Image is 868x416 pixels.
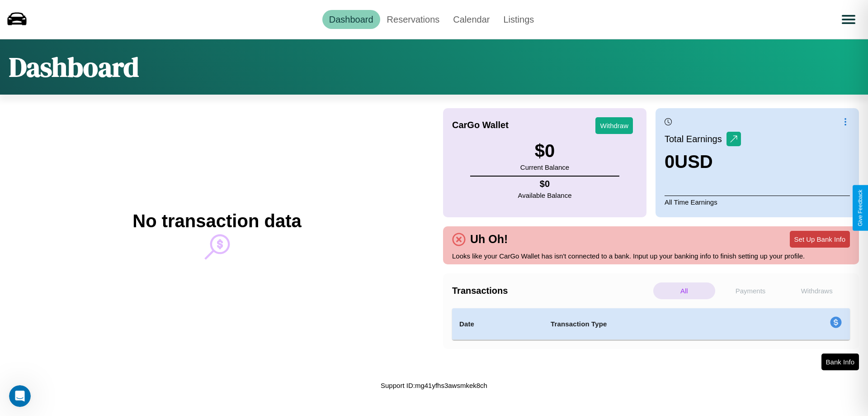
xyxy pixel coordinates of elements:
[790,231,850,248] button: Set Up Bank Info
[665,196,850,208] p: All Time Earnings
[857,190,863,226] div: Give Feedback
[665,131,726,147] p: Total Earnings
[653,282,715,299] p: All
[665,152,741,172] h3: 0 USD
[518,179,572,189] h4: $ 0
[836,7,861,32] button: Open menu
[381,379,487,392] p: Support ID: mg41yfhs3awsmkek8ch
[518,189,572,201] p: Available Balance
[132,211,301,231] h2: No transaction data
[452,286,651,296] h4: Transactions
[720,282,782,299] p: Payments
[452,250,850,262] p: Looks like your CarGo Wallet has isn't connected to a bank. Input up your banking info to finish ...
[9,48,139,86] h1: Dashboard
[496,10,541,29] a: Listings
[786,282,848,299] p: Withdraws
[520,161,569,173] p: Current Balance
[9,385,31,407] iframe: Intercom live chat
[380,10,447,29] a: Reservations
[520,141,569,161] h3: $ 0
[452,308,850,340] table: simple table
[595,117,633,134] button: Withdraw
[322,10,380,29] a: Dashboard
[452,120,509,130] h4: CarGo Wallet
[446,10,496,29] a: Calendar
[459,319,536,330] h4: Date
[821,354,859,370] button: Bank Info
[551,319,756,330] h4: Transaction Type
[466,233,512,246] h4: Uh Oh!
